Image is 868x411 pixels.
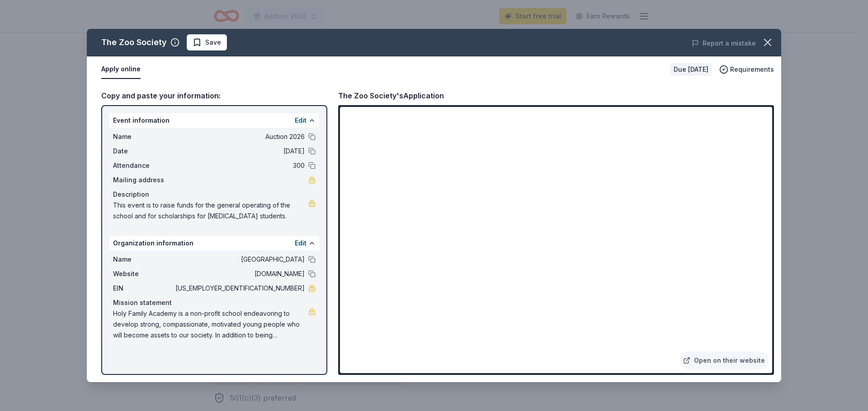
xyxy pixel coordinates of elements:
button: Save [187,34,227,51]
span: [DATE] [174,146,305,157]
span: Name [113,131,174,142]
span: Attendance [113,160,174,171]
span: Website [113,268,174,279]
div: The Zoo Society [101,35,167,50]
button: Edit [295,115,307,126]
span: [US_EMPLOYER_IDENTIFICATION_NUMBER] [174,283,305,294]
span: Holy Family Academy is a non-profit school endeavoring to develop strong, compassionate, motivate... [113,308,308,341]
span: Save [205,37,221,48]
span: Name [113,254,174,265]
div: Organization information [109,236,319,250]
span: 300 [174,160,305,171]
div: Copy and paste your information: [101,90,327,102]
button: Requirements [719,64,774,75]
span: Requirements [730,64,774,75]
button: Edit [295,238,307,249]
div: Mission statement [113,297,316,308]
a: Open on their website [679,351,769,369]
button: Apply online [101,60,141,79]
span: [DOMAIN_NAME] [174,268,305,279]
button: Report a mistake [692,38,756,49]
span: Mailing address [113,175,174,185]
div: Description [113,189,316,200]
div: Due [DATE] [670,63,712,76]
span: This event is to raise funds for the general operating of the school and for scholarships for [ME... [113,200,308,222]
span: Auction 2026 [174,131,305,142]
span: EIN [113,283,174,294]
div: Event information [109,113,319,128]
div: The Zoo Society's Application [338,90,444,102]
span: [GEOGRAPHIC_DATA] [174,254,305,265]
span: Date [113,146,174,157]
